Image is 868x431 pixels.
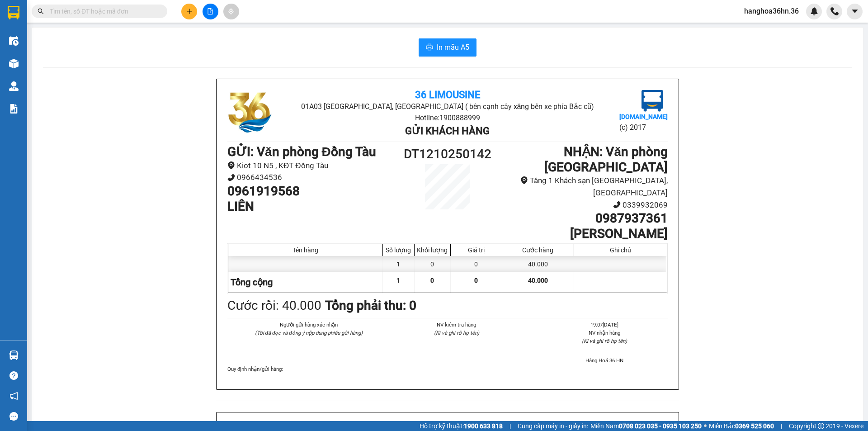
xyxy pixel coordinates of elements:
[737,5,806,17] span: hanghoa36hn.36
[503,175,668,199] li: Tầng 1 Khách sạn [GEOGRAPHIC_DATA], [GEOGRAPHIC_DATA]
[419,38,476,57] button: printerIn mẫu A5
[430,277,434,284] span: 0
[9,81,19,91] img: warehouse-icon
[255,330,363,336] i: (Tôi đã đọc và đồng ý nộp dung phiếu gửi hàng)
[9,36,19,46] img: warehouse-icon
[227,144,376,159] b: GỬI : Văn phòng Đồng Tàu
[9,412,18,421] span: message
[9,104,19,114] img: solution-icon
[245,321,372,329] li: Người gửi hàng xác nhận
[464,422,503,430] strong: 1900 633 818
[503,199,668,211] li: 0339932069
[227,171,392,184] li: 0966434536
[542,329,668,337] li: NV nhận hàng
[619,422,702,430] strong: 0708 023 035 - 0935 103 250
[301,101,594,112] li: 01A03 [GEOGRAPHIC_DATA], [GEOGRAPHIC_DATA] ( bên cạnh cây xăng bến xe phía Bắc cũ)
[420,421,503,431] span: Hỗ trợ kỹ thuật:
[709,421,774,431] span: Miền Bắc
[505,246,571,254] div: Cước hàng
[383,256,415,272] div: 1
[223,4,239,19] button: aim
[9,59,19,68] img: warehouse-icon
[227,160,392,172] li: Kiot 10 N5 , KĐT Đồng Tàu
[227,184,392,199] h1: 0961919568
[207,8,213,14] span: file-add
[642,90,663,112] img: logo.jpg
[437,42,469,53] span: In mẫu A5
[231,246,380,254] div: Tên hàng
[392,144,503,164] h1: DT1210250142
[301,112,594,123] li: Hotline: 1900888999
[590,421,702,431] span: Miền Nam
[503,211,668,226] h1: 0987937361
[613,201,621,208] span: phone
[520,176,528,184] span: environment
[231,277,273,288] span: Tổng cộng
[227,161,235,169] span: environment
[405,125,490,137] b: Gửi khách hàng
[50,6,156,16] input: Tìm tên, số ĐT hoặc mã đơn
[847,4,863,19] button: caret-down
[502,256,574,272] div: 40.000
[453,246,500,254] div: Giá trị
[415,89,480,100] b: 36 Limousine
[735,422,774,430] strong: 0369 525 060
[9,392,18,400] span: notification
[781,421,782,431] span: |
[426,43,433,52] span: printer
[451,256,502,272] div: 0
[181,4,197,19] button: plus
[417,246,448,254] div: Khối lượng
[8,6,19,19] img: logo-vxr
[619,122,668,133] li: (c) 2017
[434,330,479,336] i: (Kí và ghi rõ họ tên)
[228,8,234,14] span: aim
[227,365,668,373] div: Quy định nhận/gửi hàng :
[542,321,668,329] li: 19:07[DATE]
[509,421,511,431] span: |
[38,8,44,14] span: search
[227,199,392,214] h1: LIÊN
[704,424,707,428] span: ⚪️
[818,423,824,429] span: copyright
[415,256,451,272] div: 0
[830,7,839,15] img: phone-icon
[619,113,668,120] b: [DOMAIN_NAME]
[582,338,627,344] i: (Kí và ghi rõ họ tên)
[227,296,321,316] div: Cước rồi : 40.000
[851,7,859,15] span: caret-down
[227,90,273,135] img: logo.jpg
[227,174,235,181] span: phone
[325,298,416,313] b: Tổng phải thu: 0
[9,371,18,380] span: question-circle
[186,8,193,14] span: plus
[9,350,19,360] img: warehouse-icon
[203,4,218,19] button: file-add
[396,277,400,284] span: 1
[385,246,412,254] div: Số lượng
[518,421,588,431] span: Cung cấp máy in - giấy in:
[528,277,548,284] span: 40.000
[474,277,478,284] span: 0
[810,7,818,15] img: icon-new-feature
[393,321,519,329] li: NV kiểm tra hàng
[544,144,668,175] b: NHẬN : Văn phòng [GEOGRAPHIC_DATA]
[576,246,665,254] div: Ghi chú
[542,356,668,365] li: Hàng Hoá 36 HN
[503,226,668,242] h1: [PERSON_NAME]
